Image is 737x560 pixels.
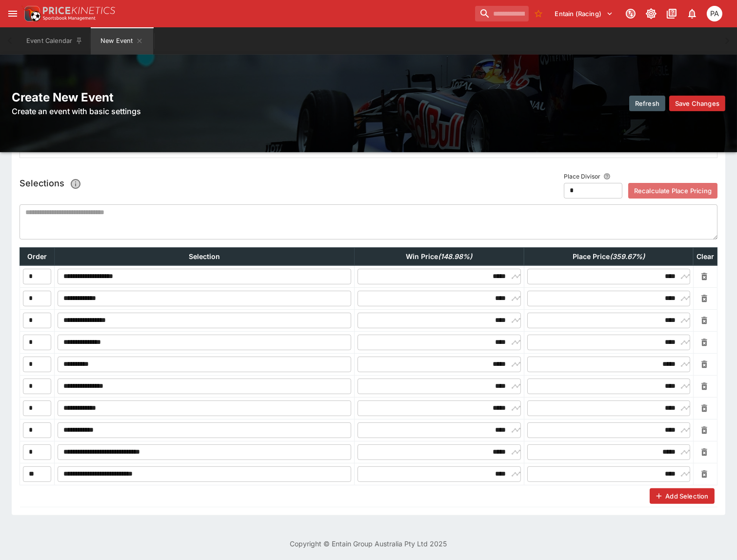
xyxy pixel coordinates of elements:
[54,247,355,265] th: Selection
[12,105,366,117] h6: Create an event with basic settings
[355,247,524,265] th: Win Price
[475,6,529,21] input: search
[438,252,472,260] em: ( 148.98 %)
[629,96,665,111] button: Refresh
[43,16,96,20] img: Sportsbook Management
[642,5,660,22] button: Toggle light/dark mode
[650,488,714,504] button: Add Selection
[43,7,115,14] img: PriceKinetics
[20,175,84,193] h5: Selections
[549,6,619,21] button: Select Tenant
[531,6,546,21] button: No Bookmarks
[91,27,153,55] button: New Event
[20,247,55,265] th: Order
[610,252,645,260] em: ( 359.67 %)
[663,5,680,22] button: Documentation
[622,5,639,22] button: Connected to PK
[20,27,89,55] button: Event Calendar
[693,247,717,265] th: Clear
[564,172,600,183] p: Place Divisor
[600,170,614,183] button: Value to divide Win prices by in order to calculate Place/Top 3 prices (Place = (Win - 1)/divisor...
[669,96,725,111] button: Save Changes
[628,183,717,199] button: Recalculate Place Pricing
[524,247,693,265] th: Place Price
[4,5,21,22] button: open drawer
[12,90,366,105] h2: Create New Event
[683,5,701,22] button: Notifications
[21,4,41,23] img: PriceKinetics Logo
[704,3,725,24] button: Peter Addley
[707,6,722,21] div: Peter Addley
[67,175,84,193] button: Paste/Type a csv of selections prices here. When typing, a selection will be created as you creat...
